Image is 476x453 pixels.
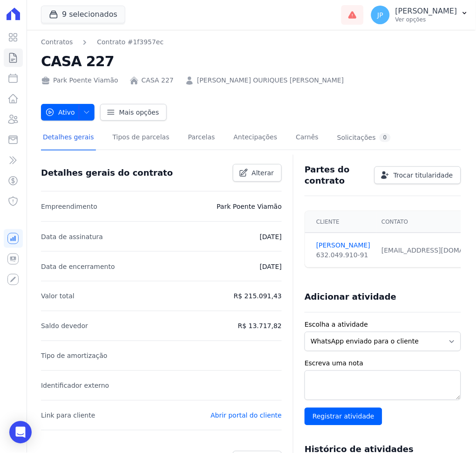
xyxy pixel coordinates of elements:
[252,168,274,178] span: Alterar
[41,126,96,151] a: Detalhes gerais
[378,12,384,18] span: JP
[9,421,32,444] div: Open Intercom Messenger
[380,133,391,142] div: 0
[232,126,279,151] a: Antecipações
[41,231,103,242] p: Data de assinatura
[260,231,282,242] p: [DATE]
[41,261,115,272] p: Data de encerramento
[41,167,173,178] h3: Detalhes gerais do contrato
[337,133,391,142] div: Solicitações
[100,104,167,121] a: Mais opções
[97,37,163,47] a: Contrato #1f3957ec
[260,261,282,272] p: [DATE]
[395,7,457,16] p: [PERSON_NAME]
[316,250,370,260] div: 632.049.910-91
[41,37,461,47] nav: Breadcrumb
[41,201,97,212] p: Empreendimento
[374,166,461,184] a: Trocar titularidade
[186,126,217,151] a: Parcelas
[316,240,370,250] a: [PERSON_NAME]
[211,412,282,419] a: Abrir portal do cliente
[335,126,393,151] a: Solicitações0
[41,410,95,421] p: Link para cliente
[119,108,159,117] span: Mais opções
[41,75,118,85] div: Park Poente Viamão
[41,104,95,121] button: Ativo
[111,126,171,151] a: Tipos de parcelas
[305,211,376,233] th: Cliente
[305,320,461,330] label: Escolha a atividade
[305,164,367,186] h3: Partes do contrato
[41,37,73,47] a: Contratos
[238,321,282,332] p: R$ 13.717,82
[234,291,282,302] p: R$ 215.091,43
[394,171,453,180] span: Trocar titularidade
[305,408,382,426] input: Registrar atividade
[305,292,396,303] h3: Adicionar atividade
[294,126,320,151] a: Carnês
[45,104,75,121] span: Ativo
[395,16,457,23] p: Ver opções
[142,75,174,85] a: CASA 227
[217,201,282,212] p: Park Poente Viamão
[233,164,282,182] a: Alterar
[41,51,461,72] h2: CASA 227
[41,6,125,23] button: 9 selecionados
[41,380,109,391] p: Identificador externo
[364,2,476,28] button: JP [PERSON_NAME] Ver opções
[41,291,75,302] p: Valor total
[305,359,461,369] label: Escreva uma nota
[197,75,344,85] a: [PERSON_NAME] OURIQUES [PERSON_NAME]
[41,321,88,332] p: Saldo devedor
[41,350,108,362] p: Tipo de amortização
[41,37,163,47] nav: Breadcrumb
